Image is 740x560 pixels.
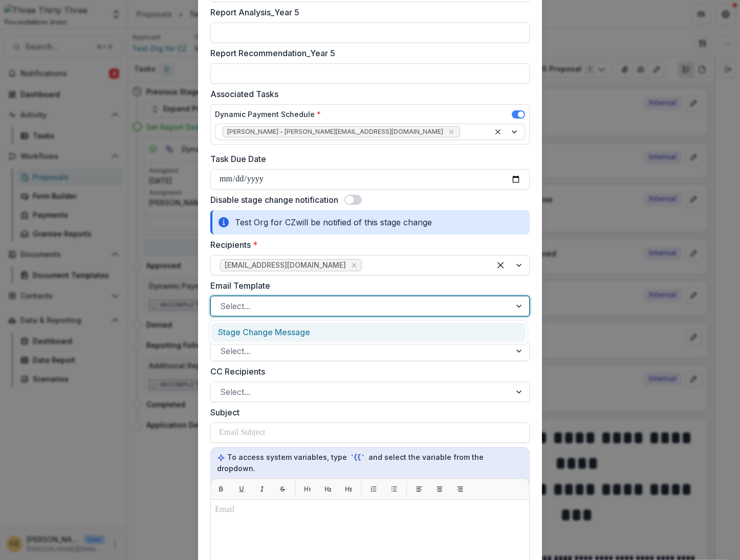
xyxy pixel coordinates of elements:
[411,481,427,497] button: Align left
[210,210,530,235] div: Test Org for CZ will be notified of this stage change
[210,406,524,418] label: Subject
[492,257,509,273] div: Clear selected options
[225,261,346,270] span: [EMAIL_ADDRESS][DOMAIN_NAME]
[340,481,357,497] button: H3
[215,109,321,120] label: Dynamic Payment Schedule
[210,279,524,292] label: Email Template
[233,481,250,497] button: Underline
[349,452,366,463] code: `{{`
[210,88,524,100] label: Associated Tasks
[210,47,524,59] label: Report Recommendation_Year 5
[210,239,524,251] label: Recipients
[446,127,456,137] div: Remove Christine Zachai - christine@threethirtythree.net
[254,481,270,497] button: Italic
[213,481,229,497] button: Bold
[492,126,504,138] div: Clear selected options
[227,128,443,135] span: [PERSON_NAME] - [PERSON_NAME][EMAIL_ADDRESS][DOMAIN_NAME]
[320,481,336,497] button: H2
[452,481,468,497] button: Align right
[210,194,338,206] label: Disable stage change notification
[210,365,524,378] label: CC Recipients
[217,452,523,474] p: To access system variables, type and select the variable from the dropdown.
[365,481,382,497] button: List
[211,323,526,342] div: Stage Change Message
[431,481,448,497] button: Align center
[210,6,524,18] label: Report Analysis_Year 5
[349,260,359,270] div: Remove cazachai@yahoo.com
[386,481,402,497] button: List
[299,481,316,497] button: H1
[274,481,291,497] button: Strikethrough
[210,153,524,165] label: Task Due Date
